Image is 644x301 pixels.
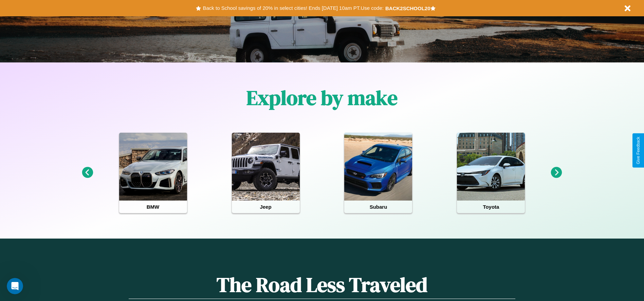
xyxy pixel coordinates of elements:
[385,5,430,11] b: BACK2SCHOOL20
[636,137,641,164] div: Give Feedback
[119,201,187,213] h4: BMW
[201,3,385,13] button: Back to School savings of 20% in select cities! Ends [DATE] 10am PT.Use code:
[7,278,23,294] iframe: Intercom live chat
[457,201,525,213] h4: Toyota
[232,201,300,213] h4: Jeep
[344,201,412,213] h4: Subaru
[246,84,398,112] h1: Explore by make
[129,271,515,299] h1: The Road Less Traveled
